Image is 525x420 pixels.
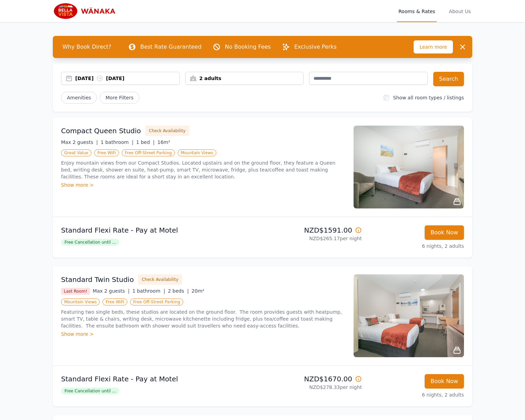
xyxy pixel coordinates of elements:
button: Book Now [425,225,464,240]
span: 16m² [157,139,170,145]
div: Show more > [61,331,345,338]
p: NZD$265.17 per night [265,235,362,242]
span: Mountain Views [61,299,100,305]
span: Why Book Direct? [57,40,117,54]
p: No Booking Fees [225,43,271,51]
p: NZD$1670.00 [265,374,362,384]
p: Exclusive Perks [294,43,337,51]
button: Check Availability [145,126,189,136]
img: Bella Vista Wanaka [53,3,119,19]
span: More Filters [100,92,139,104]
span: 1 bed | [136,139,155,145]
span: Free Cancellation until ... [61,239,119,246]
p: Best Rate Guaranteed [140,43,201,51]
button: Check Availability [138,274,182,285]
div: [DATE] [DATE] [75,75,179,82]
h3: Standard Twin Studio [61,275,134,284]
label: Show all room types / listings [393,95,464,100]
span: Last Room! [61,288,90,295]
span: Free WiFi [102,299,127,305]
span: Max 2 guests | [93,288,130,294]
p: Enjoy mountain views from our Compact Studios. Located upstairs and on the ground floor, they fea... [61,159,345,180]
h3: Compact Queen Studio [61,126,141,136]
div: 2 adults [186,75,304,82]
p: NZD$1591.00 [265,225,362,235]
p: Standard Flexi Rate - Pay at Motel [61,225,260,235]
p: Featuring two single beds, these studios are located on the ground floor. The room provides guest... [61,309,345,329]
button: Search [433,72,464,86]
span: Free Off-Street Parking [130,299,183,305]
span: Great Value [61,149,91,156]
div: Show more > [61,182,345,188]
span: 1 bathroom | [132,288,165,294]
span: Mountain Views [178,149,216,156]
span: Free Cancellation until ... [61,388,119,394]
p: NZD$278.33 per night [265,384,362,391]
button: Amenities [61,92,97,104]
span: 20m² [191,288,204,294]
p: Standard Flexi Rate - Pay at Motel [61,374,260,384]
span: Learn more [414,40,453,53]
span: 2 beds | [168,288,189,294]
button: Book Now [425,374,464,389]
p: 6 nights, 2 adults [367,391,464,398]
span: Free Off-Street Parking [122,149,175,156]
span: 1 bathroom | [101,139,133,145]
span: Free WiFi [94,149,119,156]
span: Max 2 guests | [61,139,98,145]
p: 6 nights, 2 adults [367,243,464,250]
